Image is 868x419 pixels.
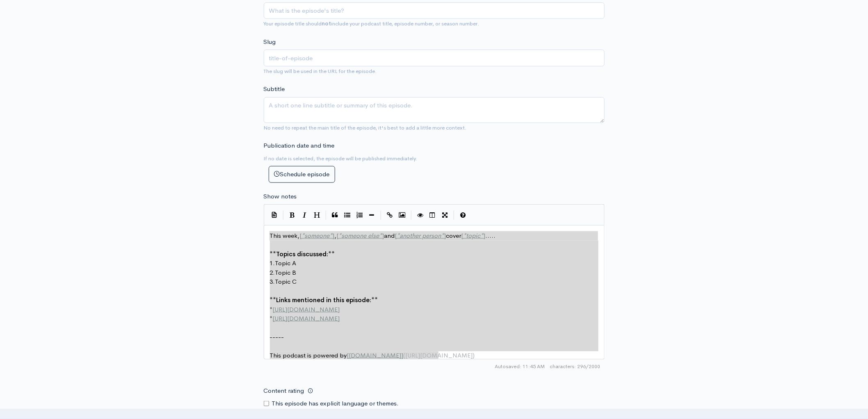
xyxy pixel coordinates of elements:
button: Generic List [341,209,354,221]
span: [URL][DOMAIN_NAME] [273,305,340,313]
button: Toggle Preview [414,209,427,221]
button: Heading [311,209,323,221]
span: Topic A [275,259,297,267]
span: someone else [342,232,379,239]
button: Quote [329,209,341,221]
input: What is the episode's title? [264,2,605,19]
span: Topic B [275,269,297,276]
span: [ [461,232,464,239]
i: | [411,211,412,220]
button: Toggle Fullscreen [439,209,451,221]
span: This podcast is powered by [270,351,347,359]
span: topic [466,232,481,239]
span: 1. [270,259,275,267]
span: ----- [270,333,284,341]
span: ] [402,351,404,359]
button: Schedule episode [269,166,335,183]
i: | [326,211,327,220]
span: ( [404,351,406,359]
small: The slug will be used in the URL for the episode. [264,68,377,75]
span: Topic C [275,278,297,285]
span: ] [382,232,384,239]
strong: not [322,20,331,27]
label: Publication date and time [264,141,335,150]
span: [URL][DOMAIN_NAME] [273,314,340,322]
label: Slug [264,37,276,47]
small: If no date is selected, the episode will be published immediately. [264,155,418,162]
span: ) [473,351,475,359]
button: Numbered List [354,209,366,221]
button: Insert Horizontal Line [366,209,378,221]
span: someone [305,232,330,239]
label: Content rating [264,383,304,399]
span: Topics discussed: [276,250,329,258]
span: [ [395,232,397,239]
button: Bold [286,209,299,221]
label: Show notes [264,192,297,201]
label: This episode has explicit language or themes. [272,399,399,408]
span: [DOMAIN_NAME] [349,351,402,359]
span: [ [347,351,349,359]
i: | [283,211,284,220]
span: [URL][DOMAIN_NAME] [406,351,473,359]
span: [ [337,232,339,239]
span: This week, [270,232,300,239]
span: , [335,232,337,239]
small: No need to repeat the main title of the episode, it's best to add a little more context. [264,124,467,131]
span: Autosaved: 11:45 AM [495,363,545,370]
button: Insert Image [396,209,409,221]
span: and [384,232,395,239]
label: Subtitle [264,84,285,94]
i: | [454,211,455,220]
span: cover [446,232,461,239]
button: Italic [299,209,311,221]
span: another person [400,232,441,239]
button: Toggle Side by Side [427,209,439,221]
button: Create Link [384,209,396,221]
span: 3. [270,278,275,285]
i: | [381,211,381,220]
button: Markdown Guide [457,209,469,221]
span: [ [300,232,302,239]
span: ] [444,232,446,239]
span: 2. [270,269,275,276]
span: ] [333,232,335,239]
input: title-of-episode [264,50,605,66]
span: 296/2000 [550,363,601,370]
span: ..... [486,232,496,239]
span: ] [484,232,486,239]
span: Links mentioned in this episode: [276,296,372,304]
button: Insert Show Notes Template [268,208,281,221]
small: Your episode title should include your podcast title, episode number, or season number. [264,20,480,27]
